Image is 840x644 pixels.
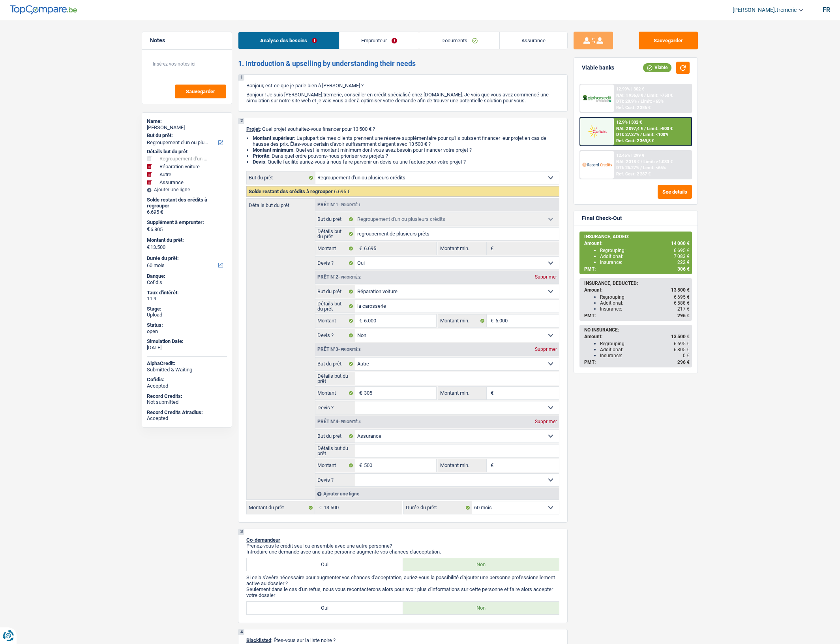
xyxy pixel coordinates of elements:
span: Limit: >800 € [647,126,673,131]
div: Viable [643,63,671,72]
span: € [355,242,364,255]
label: But du prêt [315,213,355,226]
div: 11.9 [147,296,227,302]
p: Prenez-vous le crédit seul ou ensemble avec une autre personne? [246,543,559,549]
div: Final Check-Out [582,215,622,222]
div: Amount: [584,241,690,246]
span: 306 € [677,266,690,272]
div: Status: [147,322,227,328]
span: 217 € [677,306,690,312]
div: Supprimer [533,347,559,352]
button: See details [658,185,692,199]
div: PMT: [584,313,690,318]
span: / [644,126,646,131]
p: Seulement dans le cas d'un refus, nous vous recontacterons alors pour avoir plus d'informations s... [246,586,559,598]
span: Projet [246,126,260,132]
span: € [487,242,495,255]
div: [PERSON_NAME] [147,124,227,131]
div: Insurance: [600,306,690,312]
div: Regrouping: [600,341,690,346]
label: Montant [315,242,355,255]
p: Si cela s'avère nécessaire pour augmenter vos chances d'acceptation, auriez-vous la possibilité d... [246,574,559,586]
span: 13 500 € [671,334,690,339]
label: Détails but du prêt [315,300,355,313]
span: € [147,244,150,250]
div: Supprimer [533,275,559,279]
p: Introduire une demande avec une autre personne augmente vos chances d'acceptation. [246,549,559,555]
li: : Quel est le montant minimum dont vous avez besoin pour financer votre projet ? [253,147,559,153]
button: Sauvegarder [175,85,226,98]
span: Limit: <65% [643,165,666,170]
strong: Montant supérieur [253,135,294,141]
div: Accepted [147,383,227,389]
label: But du prêt [315,358,355,370]
div: Taux d'intérêt: [147,290,227,296]
span: 6.695 € [334,188,350,194]
span: 6 695 € [674,248,690,253]
p: Bonjour, est-ce que je parle bien à [PERSON_NAME] ? [246,83,559,89]
span: € [355,314,364,327]
div: Insurance: [600,353,690,358]
a: [PERSON_NAME].tremerie [726,4,803,17]
label: Montant [315,314,355,327]
span: € [355,459,364,472]
span: Sauvegarder [186,89,215,94]
span: € [487,387,495,399]
div: Banque: [147,273,227,279]
span: DTI: 27.27% [616,132,639,137]
div: 6.695 € [147,209,227,215]
label: Montant du prêt: [147,237,225,243]
a: Documents [419,32,499,49]
div: Ref. Cost: 2 369,8 € [616,138,654,143]
span: € [355,387,364,399]
h2: 1. Introduction & upselling by understanding their needs [238,59,568,68]
label: But du prêt [315,285,355,298]
span: - Priorité 3 [338,347,361,352]
span: Limit: >1.033 € [643,159,673,164]
div: Amount: [584,334,690,339]
p: Bonjour ! Je suis [PERSON_NAME].tremerie, conseiller en crédit spécialisé chez [DOMAIN_NAME]. Je ... [246,92,559,104]
div: Supprimer [533,419,559,424]
span: 296 € [677,360,690,365]
span: / [640,165,642,170]
span: NAI: 1 936,8 € [616,93,643,98]
div: 12.99% | 302 € [616,87,644,92]
label: Devis ? [315,257,355,269]
span: € [487,459,495,472]
span: / [638,99,639,104]
strong: Priorité [253,153,269,159]
span: € [487,314,495,327]
div: Prêt n°3 [315,347,363,352]
div: fr [823,6,830,13]
span: / [644,93,646,98]
div: Prêt n°1 [315,202,363,207]
label: Devis ? [315,474,355,486]
span: € [315,501,324,514]
span: - Priorité 1 [338,203,361,207]
span: - Priorité 4 [338,420,361,424]
span: NAI: 2 097,4 € [616,126,643,131]
span: 0 € [683,353,690,358]
div: Additional: [600,254,690,259]
button: Sauvegarder [639,32,698,49]
span: 6 695 € [674,294,690,300]
div: 2 [238,118,244,124]
label: Devis ? [315,329,355,342]
span: Limit: >750 € [647,93,673,98]
div: INSURANCE, DEDUCTED: [584,281,690,286]
div: Ajouter une ligne [315,488,559,499]
label: Devis ? [315,401,355,414]
div: Ref. Cost: 2 386 € [616,105,651,110]
div: Insurance: [600,260,690,265]
label: But du prêt [315,430,355,443]
span: 222 € [677,260,690,265]
span: Limit: <65% [641,99,664,104]
div: Ajouter une ligne [147,187,227,192]
span: 6 805 € [674,347,690,352]
label: Supplément à emprunter: [147,219,225,226]
label: Montant min. [438,459,486,472]
label: Oui [247,602,403,614]
div: Upload [147,312,227,318]
p: : Êtes-vous sur la liste noire ? [246,637,559,643]
div: Additional: [600,347,690,352]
